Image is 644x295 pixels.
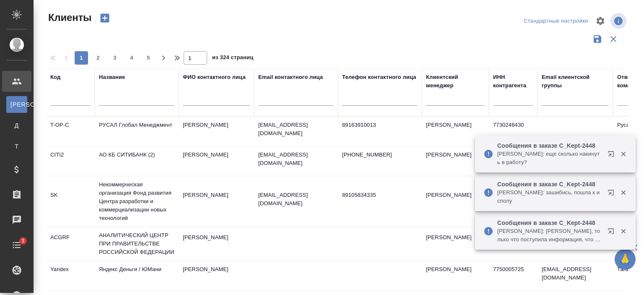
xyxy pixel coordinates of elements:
[91,54,105,62] span: 2
[108,54,122,62] span: 3
[422,117,489,146] td: [PERSON_NAME]
[125,51,138,65] button: 4
[258,121,334,138] p: [EMAIL_ADDRESS][DOMAIN_NAME]
[258,73,323,81] div: Email контактного лица
[489,117,538,146] td: 7730248430
[142,51,155,65] button: 5
[615,150,632,158] button: Закрыть
[95,146,179,176] td: АО КБ СИТИБАНК (2)
[422,229,489,258] td: [PERSON_NAME]
[615,189,632,196] button: Закрыть
[10,121,23,130] span: Д
[342,73,416,81] div: Телефон контактного лица
[615,227,632,235] button: Закрыть
[179,146,254,176] td: [PERSON_NAME]
[179,117,254,146] td: [PERSON_NAME]
[179,187,254,216] td: [PERSON_NAME]
[342,151,418,159] p: [PHONE_NUMBER]
[602,146,623,166] button: Открыть в новой вкладке
[497,227,602,244] p: [PERSON_NAME]: [PERSON_NAME], только что поступила информация, что нужен весь текст на скрине
[497,150,602,167] p: [PERSON_NAME]: еще сколько накинуть в работу?
[610,13,628,29] span: Посмотреть информацию
[422,261,489,290] td: [PERSON_NAME]
[183,73,246,81] div: ФИО контактного лица
[602,184,623,204] button: Открыть в новой вкладке
[497,141,602,150] p: Сообщения в заказе C_Kept-2448
[179,261,254,290] td: [PERSON_NAME]
[50,73,60,81] div: Код
[108,51,122,65] button: 3
[95,261,179,290] td: Яндекс Деньги / ЮМани
[589,31,605,47] button: Сохранить фильтры
[493,73,533,90] div: ИНН контрагента
[10,142,23,151] span: Т
[497,188,602,205] p: [PERSON_NAME]: зашибись, пошла к исполу
[602,223,623,243] button: Открыть в новой вкладке
[212,52,253,65] span: из 324 страниц
[16,237,29,245] span: 3
[95,11,115,25] button: Создать
[590,11,610,31] span: Настроить таблицу
[179,229,254,258] td: [PERSON_NAME]
[46,146,95,176] td: CITI2
[46,187,95,216] td: SK
[95,227,179,261] td: АНАЛИТИЧЕСКИЙ ЦЕНТР ПРИ ПРАВИТЕЛЬСТВЕ РОССИЙСКОЙ ФЕДЕРАЦИИ
[95,117,179,146] td: РУСАЛ Глобал Менеджмент
[258,191,334,208] p: [EMAIL_ADDRESS][DOMAIN_NAME]
[125,54,138,62] span: 4
[46,229,95,258] td: ACGRF
[422,187,489,216] td: [PERSON_NAME]
[497,180,602,188] p: Сообщения в заказе C_Kept-2448
[6,96,27,113] a: [PERSON_NAME]
[258,151,334,167] p: [EMAIL_ADDRESS][DOMAIN_NAME]
[2,235,31,256] a: 3
[46,261,95,290] td: Yandex
[6,117,27,134] a: Д
[91,51,105,65] button: 2
[10,100,23,109] span: [PERSON_NAME]
[342,121,418,129] p: 89163910013
[46,11,91,24] span: Клиенты
[342,191,418,199] p: 89105834335
[497,219,602,227] p: Сообщения в заказе C_Kept-2448
[542,73,609,90] div: Email клиентской группы
[99,73,125,81] div: Название
[422,146,489,176] td: [PERSON_NAME]
[522,15,590,28] div: split button
[426,73,485,90] div: Клиентский менеджер
[46,117,95,146] td: T-OP-C
[95,176,179,227] td: Некоммерческая организация Фонд развития Центра разработки и коммерциализации новых технологий
[605,31,621,47] button: Сбросить фильтры
[142,54,155,62] span: 5
[6,138,27,155] a: Т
